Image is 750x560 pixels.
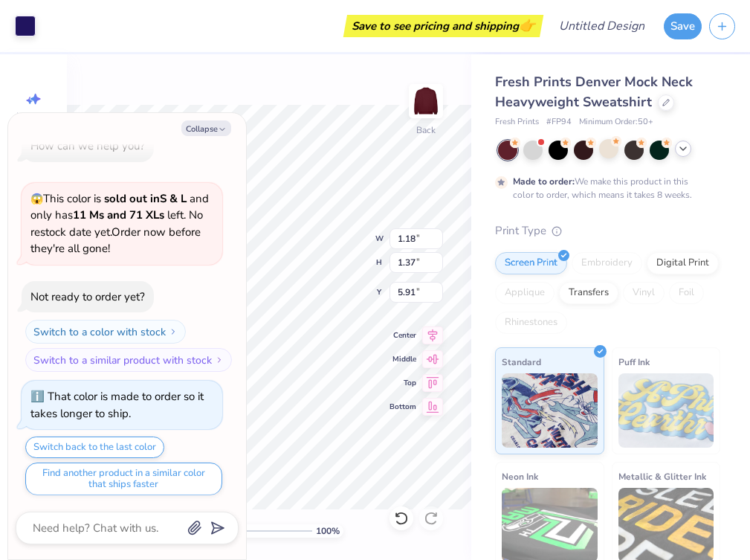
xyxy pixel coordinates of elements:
span: Fresh Prints [495,116,539,129]
button: Switch to a color with stock [25,320,186,344]
strong: sold out in S & L [104,191,187,206]
span: # FP94 [546,116,572,129]
div: Back [416,123,436,137]
div: Print Type [495,222,720,239]
div: Digital Print [647,252,719,274]
div: Embroidery [572,252,642,274]
button: Collapse [181,120,231,136]
span: Center [389,330,416,341]
div: We make this product in this color to order, which means it takes 8 weeks. [513,175,696,202]
button: Switch to a similar product with stock [25,348,232,372]
span: Middle [389,354,416,364]
span: Top [389,378,416,388]
div: That color is made to order so it takes longer to ship. [30,389,204,421]
div: Not ready to order yet? [30,289,145,304]
div: Vinyl [623,282,665,304]
img: Switch to a similar product with stock [215,355,224,364]
div: Foil [669,282,704,304]
img: Switch to a color with stock [169,327,178,336]
span: This color is and only has left . No restock date yet. Order now before they're all gone! [30,191,209,257]
button: Save [664,13,702,39]
div: How can we help you? [30,138,145,153]
span: Puff Ink [618,354,650,370]
img: Puff Ink [618,373,714,448]
strong: Made to order: [513,176,575,187]
div: Applique [495,282,555,304]
div: Save to see pricing and shipping [347,15,540,37]
button: Find another product in a similar color that ships faster [25,463,222,495]
span: Minimum Order: 50 + [579,116,653,129]
input: Untitled Design [547,11,656,41]
div: Transfers [559,282,618,304]
div: Rhinestones [495,312,567,334]
span: Metallic & Glitter Ink [618,469,706,484]
span: Bottom [389,402,416,412]
span: Image AI [16,110,51,122]
div: Screen Print [495,252,567,274]
span: Fresh Prints Denver Mock Neck Heavyweight Sweatshirt [495,73,693,111]
span: 👉 [519,16,535,34]
button: Switch back to the last color [25,437,164,458]
img: Back [411,86,441,116]
span: Standard [502,354,541,370]
span: Neon Ink [502,469,538,484]
span: 100 % [316,524,340,538]
img: Standard [502,373,598,448]
span: 😱 [30,192,43,206]
strong: 11 Ms and 71 XLs [73,207,164,222]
